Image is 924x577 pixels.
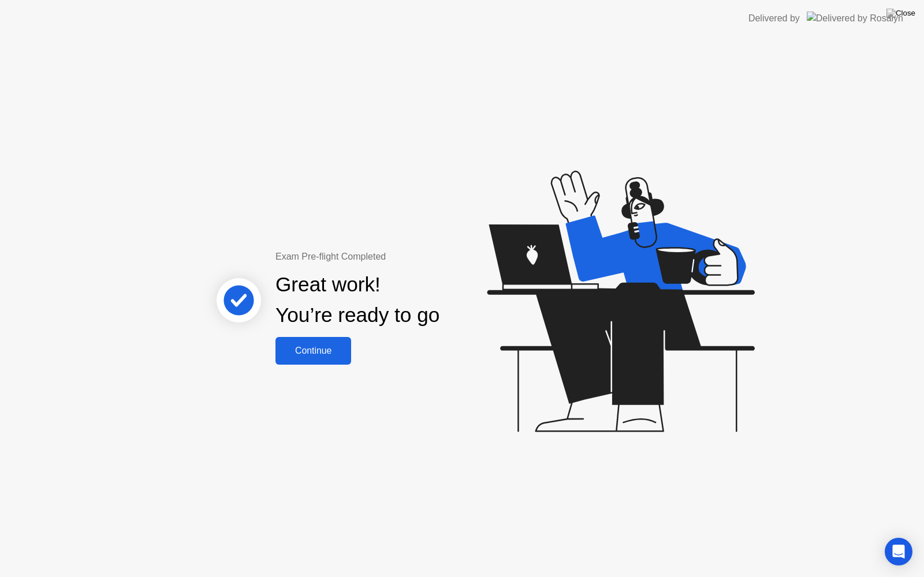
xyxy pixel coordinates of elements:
div: Delivered by [748,12,800,25]
img: Close [886,9,915,18]
button: Continue [275,337,351,365]
div: Open Intercom Messenger [885,538,912,565]
div: Continue [279,346,348,356]
div: Exam Pre-flight Completed [275,250,514,264]
img: Delivered by Rosalyn [807,12,903,25]
div: Great work! You’re ready to go [275,269,439,331]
